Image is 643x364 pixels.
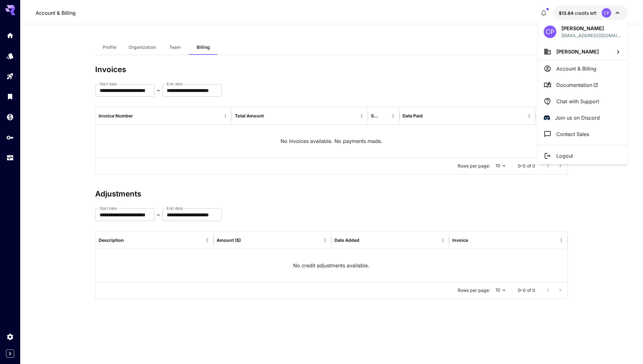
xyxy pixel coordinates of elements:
p: Chat with Support [556,98,599,105]
div: chandripitika@gmail.com [561,32,622,39]
p: Contact Sales [556,130,589,138]
p: [EMAIL_ADDRESS][DOMAIN_NAME] [561,32,622,39]
p: Logout [556,152,573,160]
button: [PERSON_NAME] [538,43,628,60]
span: Documentation [556,81,598,89]
p: [PERSON_NAME] [561,25,622,32]
p: Join us on Discord [555,114,600,122]
div: CP [544,26,556,38]
p: Account & Billing [556,65,596,72]
span: [PERSON_NAME] [556,48,599,55]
